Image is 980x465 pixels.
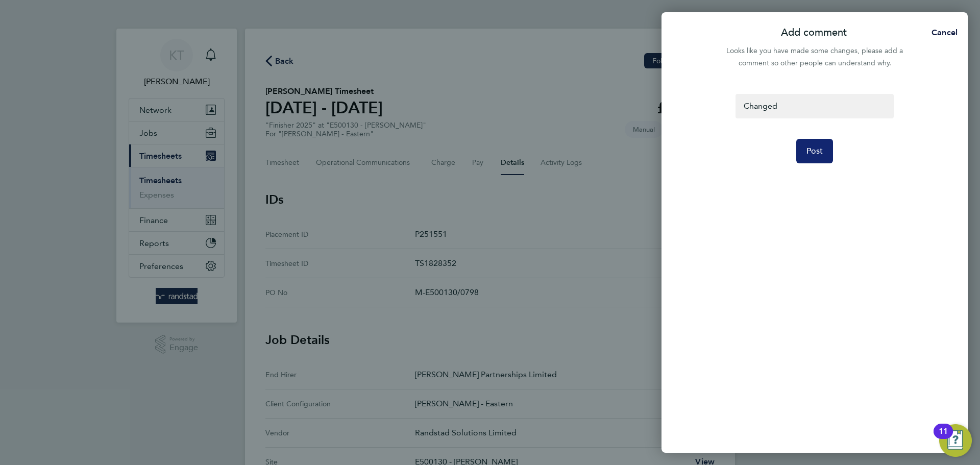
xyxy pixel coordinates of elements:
button: Cancel [915,22,968,43]
div: Looks like you have made some changes, please add a comment so other people can understand why. [721,45,909,69]
p: Add comment [781,26,847,40]
button: Open Resource Center, 11 new notifications [939,424,972,457]
div: 11 [939,431,948,445]
div: Changed [736,94,893,118]
span: Post [806,146,823,156]
span: Cancel [928,28,958,37]
button: Post [796,139,834,163]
